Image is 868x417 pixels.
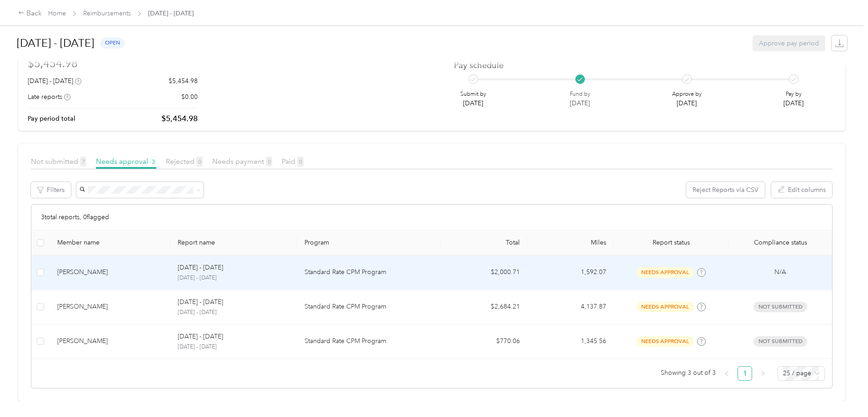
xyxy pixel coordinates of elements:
[304,267,434,277] p: Standard Rate CPM Program
[448,239,520,246] div: Total
[266,157,272,167] span: 0
[148,9,194,18] span: [DATE] - [DATE]
[57,239,164,246] div: Member name
[728,255,832,290] td: N/A
[637,267,694,278] span: needs approval
[686,182,765,198] button: Reject Reports via CSV
[170,231,297,255] th: Report name
[83,10,131,17] a: Reimbursements
[460,90,486,98] p: Submit by
[661,366,716,380] span: Showing 3 out of 3
[31,157,86,166] span: Not submitted
[441,255,527,290] td: $2,000.71
[96,157,156,166] span: Needs approval
[178,332,223,342] p: [DATE] - [DATE]
[80,157,86,167] span: 7
[28,114,75,123] p: Pay period total
[297,324,441,359] td: Standard Rate CPM Program
[738,366,752,381] li: 1
[57,302,164,312] div: [PERSON_NAME]
[18,8,42,19] div: Back
[31,205,832,231] div: 3 total reports, 0 flagged
[778,366,825,381] div: Page Size
[17,32,94,54] h1: [DATE] - [DATE]
[527,324,614,359] td: 1,345.56
[783,98,803,108] p: [DATE]
[178,274,289,282] p: [DATE] - [DATE]
[297,231,441,255] th: Program
[672,98,702,108] p: [DATE]
[724,371,729,376] span: left
[28,76,81,86] div: [DATE] - [DATE]
[178,309,289,317] p: [DATE] - [DATE]
[304,302,434,312] p: Standard Rate CPM Program
[753,336,807,347] span: Not submitted
[783,90,803,98] p: Pay by
[736,239,825,246] span: Compliance status
[150,157,156,167] span: 3
[196,157,203,167] span: 0
[527,290,614,324] td: 4,137.87
[297,255,441,290] td: Standard Rate CPM Program
[181,92,198,102] p: $0.00
[570,90,590,98] p: Fund by
[783,367,819,380] span: 25 / page
[637,336,694,347] span: needs approval
[31,182,71,198] button: Filters
[304,336,434,346] p: Standard Rate CPM Program
[527,255,614,290] td: 1,592.07
[756,366,770,381] button: right
[282,157,304,166] span: Paid
[570,98,590,108] p: [DATE]
[760,371,766,376] span: right
[161,113,198,124] p: $5,454.98
[753,302,807,312] span: Not submitted
[28,92,70,102] div: Late reports
[50,231,171,255] th: Member name
[178,263,223,273] p: [DATE] - [DATE]
[57,267,164,277] div: [PERSON_NAME]
[817,366,868,417] iframe: Everlance-gr Chat Button Frame
[534,239,606,246] div: Miles
[297,157,304,167] span: 0
[756,366,770,381] li: Next Page
[637,302,694,312] span: needs approval
[441,290,527,324] td: $2,684.21
[621,239,721,246] span: Report status
[719,366,734,381] li: Previous Page
[178,297,223,307] p: [DATE] - [DATE]
[771,182,832,198] button: Edit columns
[460,98,486,108] p: [DATE]
[57,336,164,346] div: [PERSON_NAME]
[738,367,752,380] a: 1
[672,90,702,98] p: Approve by
[166,157,203,166] span: Rejected
[169,76,198,86] p: $5,454.98
[212,157,272,166] span: Needs payment
[48,10,66,17] a: Home
[100,38,125,48] span: open
[719,366,734,381] button: left
[297,290,441,324] td: Standard Rate CPM Program
[178,343,289,351] p: [DATE] - [DATE]
[441,324,527,359] td: $770.06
